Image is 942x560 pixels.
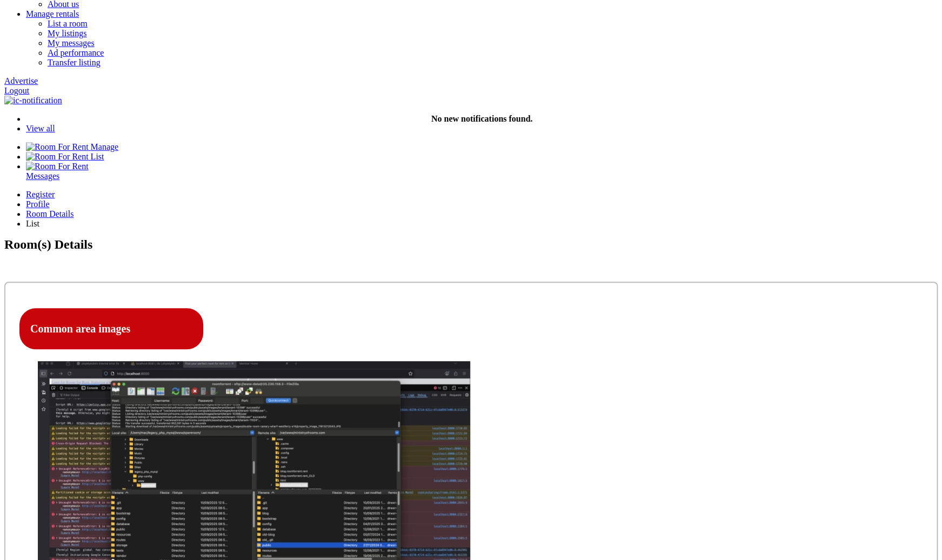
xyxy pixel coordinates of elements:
a: Advertise [4,76,38,85]
a: Manage [26,142,118,151]
a: List [26,152,104,161]
span: Messages [26,171,59,181]
span: Profile [26,199,50,209]
a: My listings [48,29,86,38]
img: Room For Rent [26,152,89,162]
img: Room For Rent [26,162,89,171]
h4: Common area images [30,323,192,335]
a: Room Details [26,209,938,219]
strong: No new notifications found. [431,114,533,123]
a: Transfer listing [48,58,101,67]
img: Room For Rent [26,142,89,152]
a: Ad performance [48,48,104,57]
span: Manage [91,142,119,151]
span: List [91,152,104,161]
a: Register [26,190,938,199]
h2: Room(s) Details [4,237,938,271]
a: Logout [4,86,29,95]
span: Register [26,190,55,199]
a: Profile [26,199,938,209]
a: List a room [48,19,88,28]
span: List [26,219,39,228]
span: Room Details [26,209,74,218]
a: Room For Rent Messages [26,162,938,181]
a: Manage rentals [26,9,79,18]
img: ic-notification [4,96,62,105]
a: My messages [48,38,95,48]
a: View all [26,124,55,133]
